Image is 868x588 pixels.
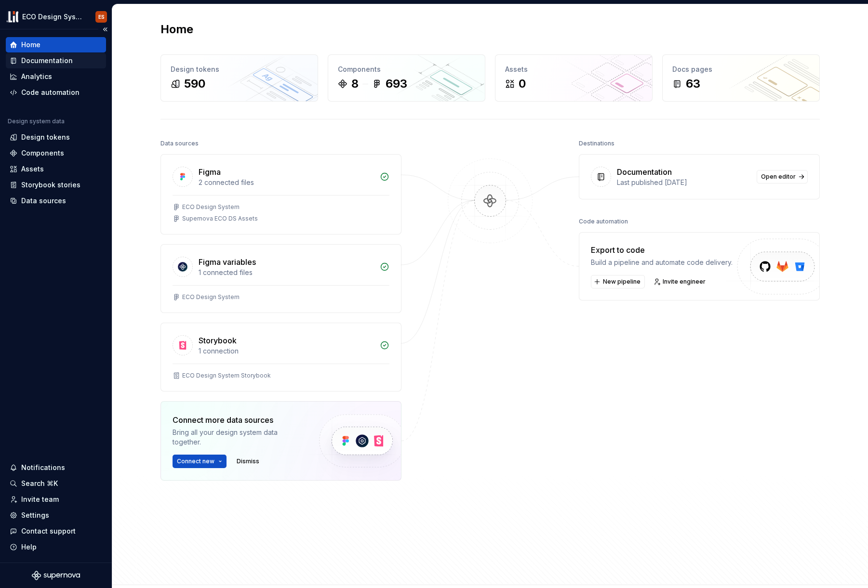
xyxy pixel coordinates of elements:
a: Storybook1 connectionECO Design System Storybook [160,323,401,392]
button: Search ⌘K [6,476,106,491]
div: Help [21,542,37,552]
a: Open editor [757,170,808,183]
div: Build a pipeline and automate code delivery. [591,258,733,267]
div: Documentation [21,56,73,65]
a: Figma2 connected filesECO Design SystemSupernova ECO DS Assets [160,154,401,235]
div: Design tokens [171,65,308,74]
div: 8 [351,76,359,91]
img: f0abbffb-d71d-4d32-b858-d34959bbcc23.png [7,11,18,23]
div: Last published [DATE] [617,178,751,187]
a: Assets [6,161,106,177]
a: Docs pages63 [662,54,820,102]
div: Storybook stories [21,180,80,190]
span: Invite engineer [663,278,706,286]
div: Storybook [199,335,237,346]
div: 1 connected files [199,268,374,277]
div: Analytics [21,72,52,81]
div: Data sources [21,196,66,206]
div: Invite team [21,495,59,504]
div: ECO Design System [22,12,84,22]
div: Supernova ECO DS Assets [182,215,258,222]
h2: Home [160,22,193,37]
div: 693 [386,76,407,91]
span: Connect new [177,457,214,465]
a: Design tokens590 [160,54,318,102]
a: Components8693 [328,54,485,102]
a: Documentation [6,53,106,68]
div: 1 connection [199,346,374,356]
a: Storybook stories [6,177,106,193]
span: Open editor [761,173,796,181]
div: ECO Design System [182,293,240,301]
a: Code automation [6,85,106,100]
div: Notifications [21,463,65,472]
a: Settings [6,508,106,523]
button: ECO Design SystemES [2,6,110,27]
div: Components [338,65,475,74]
div: Figma variables [199,256,256,268]
div: Design system data [8,118,65,125]
button: Connect new [173,455,227,468]
a: Analytics [6,69,106,84]
span: Dismiss [237,457,259,465]
span: New pipeline [603,278,641,286]
div: Data sources [160,137,199,150]
div: 590 [184,76,205,91]
div: 63 [686,76,700,91]
div: Code automation [21,88,80,97]
div: 0 [519,76,526,91]
button: Collapse sidebar [98,23,112,36]
a: Figma variables1 connected filesECO Design System [160,244,401,313]
div: Figma [199,166,221,178]
div: Code automation [579,215,628,228]
div: Contact support [21,526,76,536]
button: Contact support [6,523,106,539]
div: ECO Design System [182,203,240,211]
a: Assets0 [495,54,653,102]
div: Assets [505,65,642,74]
div: Assets [21,164,44,174]
div: Docs pages [672,65,810,74]
div: Export to code [591,244,733,256]
div: ECO Design System Storybook [182,372,271,379]
div: Destinations [579,137,614,150]
div: Settings [21,510,49,520]
button: Help [6,539,106,555]
a: Components [6,145,106,161]
button: New pipeline [591,275,645,288]
a: Invite engineer [651,275,710,288]
div: ES [98,13,105,21]
button: Dismiss [232,455,264,468]
a: Data sources [6,193,106,209]
a: Design tokens [6,130,106,145]
div: 2 connected files [199,178,374,187]
div: Search ⌘K [21,479,58,488]
div: Bring all your design system data together. [173,428,303,447]
svg: Supernova Logo [32,571,80,580]
div: Home [21,40,40,50]
a: Invite team [6,492,106,507]
div: Documentation [617,166,672,178]
button: Notifications [6,460,106,475]
div: Design tokens [21,132,70,142]
div: Components [21,148,64,158]
a: Home [6,37,106,52]
div: Connect more data sources [173,414,303,426]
